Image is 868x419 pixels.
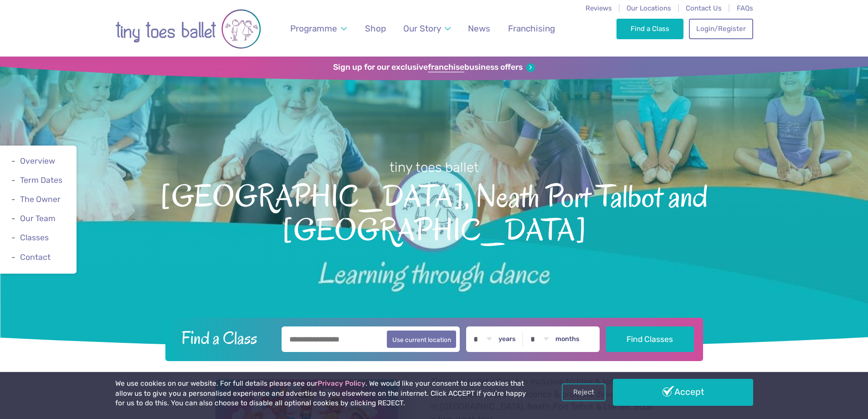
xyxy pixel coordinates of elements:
[555,335,580,343] label: months
[616,19,683,39] a: Find a Class
[115,6,261,52] img: tiny toes ballet
[428,62,464,72] strong: franchise
[20,176,62,185] a: Term Dates
[387,331,457,348] button: Use current location
[464,18,495,39] a: News
[689,19,753,39] a: Login/Register
[365,23,386,34] span: Shop
[115,379,530,409] p: We use cookies on our website. For full details please see our . We would like your consent to us...
[627,4,671,12] a: Our Locations
[508,23,555,34] span: Franchising
[613,379,753,405] a: Accept
[686,4,722,12] a: Contact Us
[290,23,337,34] span: Programme
[20,195,61,204] a: The Owner
[498,335,516,343] label: years
[333,62,535,72] a: Sign up for our exclusivefranchisebusiness offers
[20,253,51,262] a: Contact
[20,214,56,223] a: Our Team
[586,4,612,12] a: Reviews
[403,23,441,34] span: Our Story
[399,18,455,39] a: Our Story
[174,326,275,349] h2: Find a Class
[737,4,753,12] a: FAQs
[562,383,606,401] a: Reject
[318,379,365,388] a: Privacy Policy
[20,233,49,243] a: Classes
[360,18,390,39] a: Shop
[16,176,852,247] span: [GEOGRAPHIC_DATA], Neath Port Talbot and [GEOGRAPHIC_DATA]
[20,156,55,166] a: Overview
[606,326,694,352] button: Find Classes
[390,160,479,175] small: tiny toes ballet
[286,18,351,39] a: Programme
[503,18,559,39] a: Franchising
[468,23,490,34] span: News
